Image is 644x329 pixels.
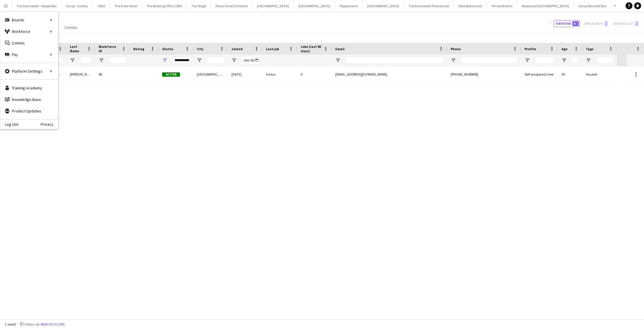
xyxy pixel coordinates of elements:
input: Joined Filter Input [242,57,259,64]
button: The Booking Office 1869 [142,0,187,12]
div: Pay [0,49,58,60]
button: The Stage [187,0,211,12]
button: Remove filters [40,321,66,328]
button: Open Filter Menu [70,58,75,63]
div: [PERSON_NAME] [66,66,95,82]
a: Product Updates [0,105,58,117]
button: Open Filter Menu [451,58,456,63]
button: The Dark Horse [110,0,142,12]
button: Savoy Beaufort Bar [574,0,611,12]
input: Workforce ID Filter Input [109,57,126,64]
input: Phone Filter Input [461,57,518,64]
input: City Filter Input [207,57,224,64]
input: Tags Filter Input [596,57,613,64]
a: Knowledge Base [0,94,58,105]
span: Status [162,47,173,51]
button: [GEOGRAPHIC_DATA] [294,0,335,12]
button: The Dorchester - Vesper Bar [12,0,61,12]
button: Open Filter Menu [162,58,167,63]
a: Training Academy [0,82,58,94]
button: Piano Tuner Schedule [211,0,252,12]
span: Comms [64,25,77,30]
a: Comms [0,37,58,49]
a: Log Out [0,122,18,127]
button: Savoy - Gallery [61,0,93,12]
span: Tags [586,47,594,51]
button: Everyone451 [554,20,580,27]
input: Last Name Filter Input [80,57,92,64]
button: Hippodrome [335,0,363,12]
button: Open Filter Menu [586,58,591,63]
button: The Dorchester Promenade [404,0,454,12]
span: Workforce ID [99,44,119,53]
div: Platform Settings [0,65,58,77]
input: Age Filter Input [572,57,579,64]
div: Vocalist [582,66,617,82]
button: Open Filter Menu [335,58,340,63]
div: 6 days [263,66,297,82]
button: Open Filter Menu [525,58,530,63]
button: Alba Restaurant [454,0,487,12]
div: [DATE] [228,66,263,82]
span: Phone [451,47,461,51]
button: Open Filter Menu [561,58,567,63]
span: 451 [572,21,579,26]
button: [GEOGRAPHIC_DATA] [363,0,404,12]
span: Jobs (last 90 days) [301,44,321,53]
button: Open Filter Menu [231,58,237,63]
div: [PHONE_NUMBER] [447,66,521,82]
div: 9 [297,66,332,82]
input: Profile Filter Input [535,57,555,64]
span: Last Name [70,44,85,53]
div: Boards [0,14,58,26]
span: Email [335,47,345,51]
button: Oblix [93,0,110,12]
a: Comms [62,24,80,31]
span: Active [162,72,180,77]
input: Email Filter Input [346,57,444,64]
span: Last job [266,47,279,51]
span: Rating [133,47,144,51]
div: [GEOGRAPHIC_DATA] [193,66,228,82]
span: Joined [231,47,243,51]
div: Self-employed Crew [521,66,558,82]
div: 86 [95,66,130,82]
span: 3 filters set [23,322,40,326]
div: 30 [558,66,582,82]
button: Open Filter Menu [197,58,202,63]
div: [EMAIL_ADDRESS][DOMAIN_NAME] [332,66,447,82]
a: Privacy [41,122,58,127]
span: Age [561,47,568,51]
button: Open Filter Menu [99,58,104,63]
span: Profile [525,47,536,51]
button: Rosewood [GEOGRAPHIC_DATA] [517,0,574,12]
div: Workforce [0,26,58,37]
button: [GEOGRAPHIC_DATA] [252,0,294,12]
button: Private Events [487,0,517,12]
span: City [197,47,203,51]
